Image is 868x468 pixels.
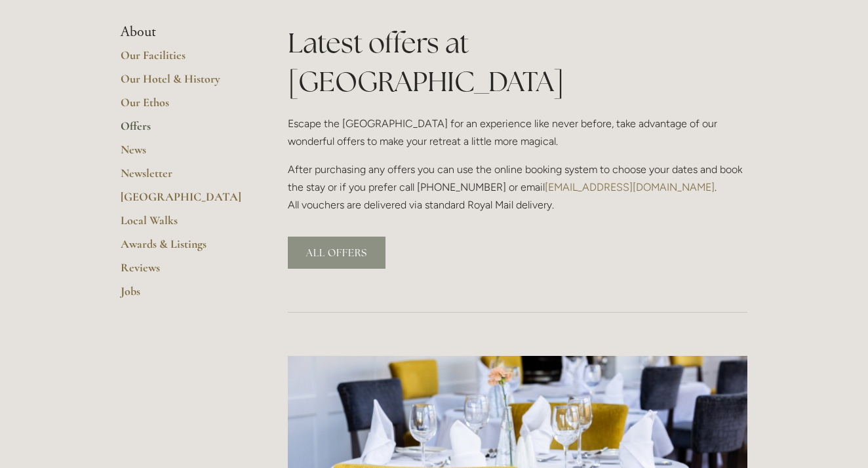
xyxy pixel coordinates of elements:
[121,142,246,166] a: News
[545,181,715,193] a: [EMAIL_ADDRESS][DOMAIN_NAME]
[121,237,246,260] a: Awards & Listings
[121,213,246,237] a: Local Walks
[121,189,246,213] a: [GEOGRAPHIC_DATA]
[121,119,246,142] a: Offers
[121,95,246,119] a: Our Ethos
[288,161,747,214] p: After purchasing any offers you can use the online booking system to choose your dates and book t...
[121,260,246,284] a: Reviews
[121,166,246,189] a: Newsletter
[288,115,747,150] p: Escape the [GEOGRAPHIC_DATA] for an experience like never before, take advantage of our wonderful...
[121,48,246,71] a: Our Facilities
[121,24,246,41] li: About
[288,24,747,101] h1: Latest offers at [GEOGRAPHIC_DATA]
[121,71,246,95] a: Our Hotel & History
[288,237,385,269] a: ALL OFFERS
[121,284,246,307] a: Jobs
